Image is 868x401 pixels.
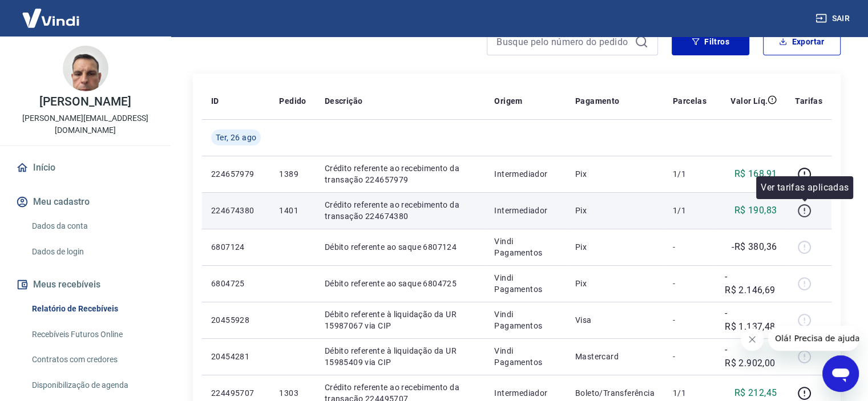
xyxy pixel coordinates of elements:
[575,351,655,362] p: Mastercard
[732,240,777,254] p: -R$ 380,36
[7,8,96,17] span: Olá! Precisa de ajuda?
[730,95,768,107] p: Valor Líq.
[741,328,764,351] iframe: Fechar mensagem
[734,386,777,400] p: R$ 212,45
[494,168,557,180] p: Intermediador
[14,189,157,214] button: Meu cadastro
[734,204,777,217] p: R$ 190,83
[673,241,706,253] p: -
[325,199,476,222] p: Crédito referente ao recebimento da transação 224674380
[725,343,777,370] p: -R$ 2.902,00
[39,96,131,108] p: [PERSON_NAME]
[27,214,157,238] a: Dados da conta
[27,240,157,264] a: Dados de login
[325,163,476,185] p: Crédito referente ao recebimento da transação 224657979
[211,205,261,216] p: 224674380
[673,168,706,180] p: 1/1
[27,323,157,346] a: Recebíveis Futuros Online
[27,348,157,371] a: Contratos com credores
[494,387,557,399] p: Intermediador
[27,374,157,397] a: Disponibilização de agenda
[63,46,108,91] img: c81e013a-d4d5-4fcc-8cb3-8acb21df5fa9.jpeg
[279,95,306,107] p: Pedido
[211,95,219,107] p: ID
[211,314,261,326] p: 20455928
[494,205,557,216] p: Intermediador
[575,314,655,326] p: Visa
[763,28,841,55] button: Exportar
[725,270,777,297] p: -R$ 2.146,69
[211,351,261,362] p: 20454281
[279,205,306,216] p: 1401
[494,272,557,295] p: Vindi Pagamentos
[14,1,88,35] img: Vindi
[813,8,854,29] button: Sair
[9,112,162,136] p: [PERSON_NAME][EMAIL_ADDRESS][DOMAIN_NAME]
[673,278,706,289] p: -
[575,95,620,107] p: Pagamento
[673,387,706,399] p: 1/1
[325,95,363,107] p: Descrição
[211,278,261,289] p: 6804725
[795,95,822,107] p: Tarifas
[673,95,706,107] p: Parcelas
[734,167,777,181] p: R$ 168,91
[761,181,849,195] p: Ver tarifas aplicadas
[673,205,706,216] p: 1/1
[211,241,261,253] p: 6807124
[575,168,655,180] p: Pix
[494,95,522,107] p: Origem
[575,278,655,289] p: Pix
[325,278,476,289] p: Débito referente ao saque 6804725
[496,33,630,50] input: Busque pelo número do pedido
[325,345,476,368] p: Débito referente à liquidação da UR 15985409 via CIP
[216,132,256,143] span: Ter, 26 ago
[279,168,306,180] p: 1389
[575,387,655,399] p: Boleto/Transferência
[725,306,777,334] p: -R$ 1.137,48
[768,326,859,351] iframe: Mensagem da empresa
[575,241,655,253] p: Pix
[822,355,859,392] iframe: Botão para abrir a janela de mensagens
[211,387,261,399] p: 224495707
[673,314,706,326] p: -
[27,297,157,321] a: Relatório de Recebíveis
[575,205,655,216] p: Pix
[325,309,476,331] p: Débito referente à liquidação da UR 15987067 via CIP
[211,168,261,180] p: 224657979
[494,236,557,258] p: Vindi Pagamentos
[673,351,706,362] p: -
[14,272,157,297] button: Meus recebíveis
[494,345,557,368] p: Vindi Pagamentos
[14,155,157,180] a: Início
[279,387,306,399] p: 1303
[325,241,476,253] p: Débito referente ao saque 6807124
[494,309,557,331] p: Vindi Pagamentos
[672,28,749,55] button: Filtros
